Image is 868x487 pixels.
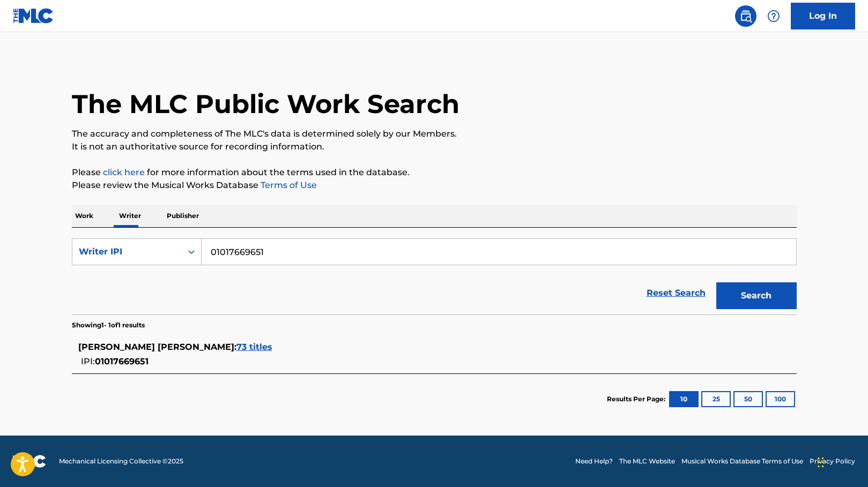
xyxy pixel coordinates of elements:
[72,88,459,120] h1: The MLC Public Work Search
[766,391,795,407] button: 100
[735,5,756,27] a: Public Search
[818,446,824,478] div: Drag
[81,356,95,366] span: IPI:
[681,456,803,466] a: Musical Works Database Terms of Use
[258,180,317,190] a: Terms of Use
[72,238,797,314] form: Search Form
[767,10,780,23] img: help
[810,456,855,466] a: Privacy Policy
[116,205,144,227] p: Writer
[72,140,797,153] p: It is not an authoritative source for recording information.
[641,281,711,305] a: Reset Search
[236,342,272,352] span: 73 titles
[78,342,236,352] span: [PERSON_NAME] [PERSON_NAME] :
[72,128,797,140] p: The accuracy and completeness of The MLC's data is determined solely by our Members.
[607,394,668,404] p: Results Per Page:
[716,282,797,309] button: Search
[72,179,797,192] p: Please review the Musical Works Database
[95,356,149,366] span: 01017669651
[739,10,752,23] img: search
[575,456,613,466] a: Need Help?
[79,245,175,258] div: Writer IPI
[791,3,855,29] a: Log In
[13,8,54,24] img: MLC Logo
[164,205,202,227] p: Publisher
[701,391,731,407] button: 25
[669,391,699,407] button: 10
[72,320,145,330] p: Showing 1 - 1 of 1 results
[13,455,46,468] img: logo
[619,456,675,466] a: The MLC Website
[733,391,763,407] button: 50
[72,205,97,227] p: Work
[103,167,145,177] a: click here
[59,456,183,466] span: Mechanical Licensing Collective © 2025
[72,166,797,179] p: Please for more information about the terms used in the database.
[814,436,868,487] iframe: Chat Widget
[763,5,784,27] div: Help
